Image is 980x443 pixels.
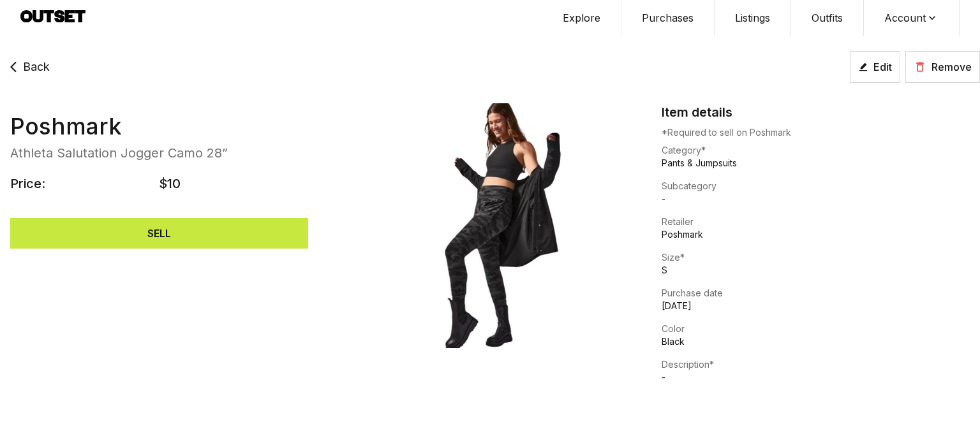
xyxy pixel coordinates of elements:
h5: Subcategory [662,180,980,192]
h5: Purchase date [662,287,980,300]
h4: Item details [662,103,732,121]
span: Poshmark [10,113,308,139]
p: Pants & Jumpsuits [662,157,980,170]
button: SELL [10,218,308,249]
p: - [662,371,980,384]
span: Edit [873,59,892,75]
p: Poshmark [662,228,980,241]
p: - [662,192,980,205]
button: Remove [905,51,980,83]
p: Black [662,335,980,348]
p: S [662,264,980,277]
span: Back [23,58,50,76]
p: [DATE] [662,300,980,312]
h5: Color [662,323,980,335]
img: Athleta Salutation Jogger Camo 28” Poshmark image 1 [331,103,650,348]
h5: Retailer [662,215,980,228]
span: $10 [159,175,308,192]
p: *Required to sell on Poshmark [662,126,980,139]
span: Remove [932,59,972,75]
button: Edit [850,51,900,83]
h5: Size* [662,251,980,264]
span: Price: [10,175,159,192]
span: Athleta Salutation Jogger Camo 28” [10,139,308,162]
h5: Category* [662,144,980,157]
h5: Description* [662,358,980,371]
